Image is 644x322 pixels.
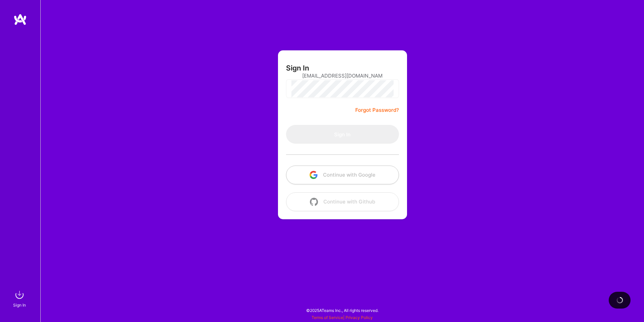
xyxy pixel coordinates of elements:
[310,171,318,179] img: icon
[13,13,27,26] img: logo
[286,192,399,211] button: Continue with Github
[310,198,318,206] img: icon
[312,315,343,320] a: Terms of Service
[286,125,399,144] button: Sign In
[13,302,26,309] div: Sign In
[14,288,26,309] a: sign inSign In
[40,302,644,319] div: © 2025 ATeams Inc., All rights reserved.
[355,106,399,114] a: Forgot Password?
[286,64,309,72] h3: Sign In
[286,166,399,184] button: Continue with Google
[312,315,373,320] span: |
[616,297,623,304] img: loading
[346,315,373,320] a: Privacy Policy
[13,288,26,302] img: sign in
[302,67,383,84] input: Email...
